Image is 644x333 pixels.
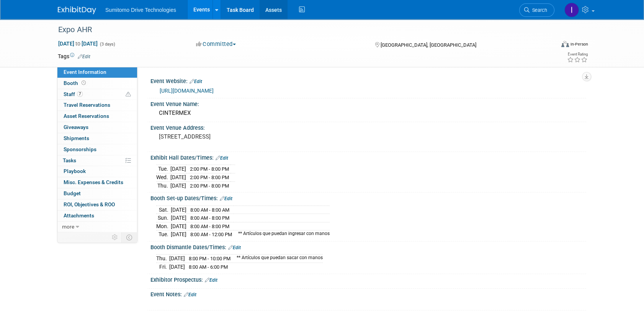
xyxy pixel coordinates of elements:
div: Booth Set-up Dates/Times: [150,193,586,202]
span: ROI, Objectives & ROO [64,201,115,207]
td: [DATE] [171,214,186,222]
img: Iram Rincón [564,3,579,17]
a: Misc. Expenses & Credits [57,177,137,188]
a: Tasks [57,155,137,166]
td: [DATE] [170,181,186,189]
a: Edit [184,292,196,297]
span: Budget [64,190,81,196]
div: Exhibit Hall Dates/Times: [150,152,586,162]
td: Tue. [156,165,170,173]
pre: [STREET_ADDRESS] [159,133,324,140]
td: [DATE] [170,165,186,173]
span: [DATE] [DATE] [58,40,98,47]
a: Giveaways [57,122,137,133]
span: 8:00 AM - 8:00 PM [190,224,229,229]
div: Event Venue Name: [150,98,586,108]
a: Edit [205,277,217,283]
span: Sponsorships [64,146,96,152]
span: [GEOGRAPHIC_DATA], [GEOGRAPHIC_DATA] [380,42,476,48]
td: ** Artículos que puedan sacar con manos [232,255,323,263]
a: Asset Reservations [57,111,137,122]
span: Booth not reserved yet [80,80,87,86]
img: ExhibitDay [58,7,96,14]
a: Edit [190,79,202,84]
div: Event Format [509,40,588,51]
div: Event Venue Address: [150,122,586,132]
span: to [74,41,82,47]
td: Sat. [156,206,171,214]
span: 2:00 PM - 8:00 PM [190,166,229,172]
a: Edit [228,245,241,250]
span: Playbook [64,168,86,174]
td: Thu. [156,255,169,263]
td: ** Artículos que puedan ingresar con manos [234,230,330,238]
span: Giveaways [64,124,88,130]
a: more [57,222,137,232]
span: Event Information [64,69,106,75]
td: Tue. [156,230,171,238]
td: Sun. [156,214,171,222]
span: Potential Scheduling Conflict -- at least one attendee is tagged in another overlapping event. [126,91,131,98]
td: Wed. [156,173,170,182]
a: Edit [78,54,90,59]
span: Search [530,7,547,13]
span: Tasks [63,157,76,163]
span: more [62,224,74,230]
a: Edit [220,196,232,201]
span: 8:00 AM - 12:00 PM [190,232,232,237]
span: (3 days) [99,42,115,47]
td: [DATE] [171,206,186,214]
a: Budget [57,188,137,199]
span: 8:00 AM - 8:00 PM [190,215,229,221]
td: [DATE] [169,263,185,271]
div: Event Notes: [150,289,586,299]
td: Fri. [156,263,169,271]
span: Shipments [64,135,89,141]
td: Mon. [156,222,171,230]
td: [DATE] [171,222,186,230]
a: Playbook [57,166,137,177]
span: 2:00 PM - 8:00 PM [190,183,229,189]
a: ROI, Objectives & ROO [57,199,137,210]
a: Staff7 [57,89,137,100]
a: Edit [216,155,228,161]
a: Booth [57,78,137,89]
a: Travel Reservations [57,100,137,111]
div: Expo AHR [56,23,543,37]
div: Event Rating [567,52,588,56]
img: Format-Inperson.png [561,41,569,47]
button: Committed [193,40,239,48]
span: Asset Reservations [64,113,109,119]
div: Booth Dismantle Dates/Times: [150,242,586,251]
a: [URL][DOMAIN_NAME] [160,88,214,94]
a: Attachments [57,211,137,221]
span: 2:00 PM - 8:00 PM [190,175,229,180]
td: [DATE] [170,173,186,182]
span: 7 [77,91,83,97]
span: Misc. Expenses & Credits [64,179,123,185]
span: Travel Reservations [64,102,110,108]
a: Shipments [57,133,137,144]
td: Tags [58,52,90,60]
span: Booth [64,80,87,86]
td: [DATE] [169,255,185,263]
td: Personalize Event Tab Strip [108,232,122,242]
td: [DATE] [171,230,186,238]
div: Exhibitor Prospectus: [150,274,586,284]
span: 8:00 AM - 6:00 PM [189,264,228,270]
div: Event Website: [150,75,586,85]
span: Attachments [64,212,94,219]
a: Event Information [57,67,137,78]
span: 8:00 AM - 8:00 AM [190,207,229,213]
a: Search [519,3,554,17]
span: Staff [64,91,83,97]
td: Thu. [156,181,170,189]
div: In-Person [570,41,588,47]
span: Sumitomo Drive Technologies [105,7,176,13]
span: 8:00 PM - 10:00 PM [189,256,230,261]
a: Sponsorships [57,144,137,155]
div: CINTERMEX [156,107,580,119]
td: Toggle Event Tabs [122,232,137,242]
